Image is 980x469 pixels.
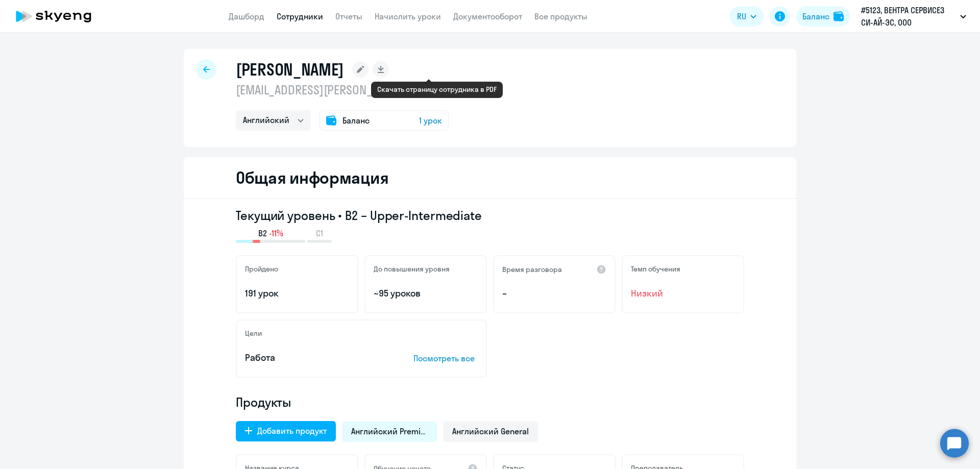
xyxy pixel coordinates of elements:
[631,264,680,274] h5: Темп обучения
[502,287,606,300] p: –
[236,82,486,98] p: [EMAIL_ADDRESS][PERSON_NAME][DOMAIN_NAME]
[834,11,844,21] img: balance
[502,265,562,274] h5: Время разговора
[730,6,764,27] button: RU
[453,11,522,21] a: Документооборот
[374,287,478,300] p: ~95 уроков
[245,351,382,364] p: Работа
[258,228,267,239] span: B2
[269,228,283,239] span: -11%
[737,10,746,22] span: RU
[257,425,327,437] div: Добавить продукт
[419,114,442,127] span: 1 урок
[316,228,323,239] span: C1
[236,394,744,410] h4: Продукты
[796,6,850,27] button: Балансbalance
[342,114,370,127] span: Баланс
[802,10,829,22] div: Баланс
[377,85,497,94] div: Скачать страницу сотрудника в PDF
[335,11,362,21] a: Отчеты
[236,167,388,188] h2: Общая информация
[631,287,735,300] span: Низкий
[236,421,336,441] button: Добавить продукт
[236,207,744,224] h3: Текущий уровень • B2 – Upper-Intermediate
[229,11,264,21] a: Дашборд
[351,426,428,437] span: Английский Premium
[277,11,323,21] a: Сотрудники
[245,329,262,338] h5: Цели
[452,426,529,437] span: Английский General
[413,352,478,364] p: Посмотреть все
[856,4,971,29] button: #5123, ВЕНТРА СЕРВИСЕЗ СИ-АЙ-ЭС, ООО
[375,11,441,21] a: Начислить уроки
[245,264,278,274] h5: Пройдено
[861,4,956,29] p: #5123, ВЕНТРА СЕРВИСЕЗ СИ-АЙ-ЭС, ООО
[534,11,587,21] a: Все продукты
[245,287,349,300] p: 191 урок
[374,264,450,274] h5: До повышения уровня
[236,59,344,80] h1: [PERSON_NAME]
